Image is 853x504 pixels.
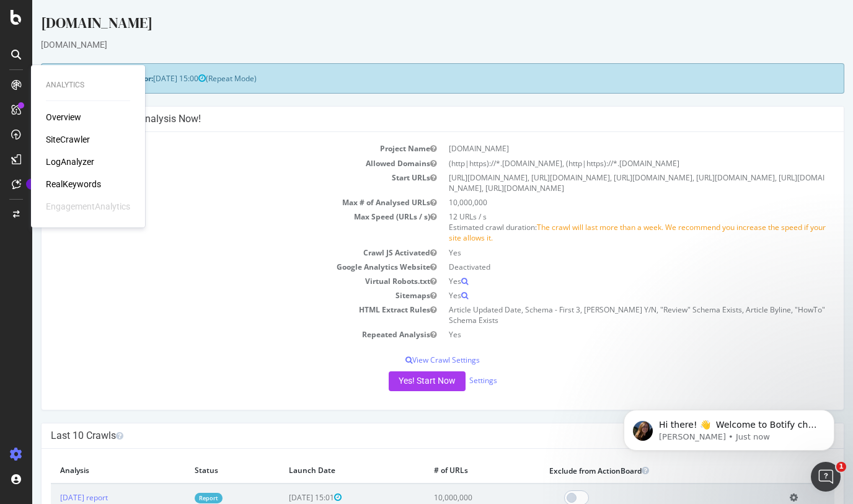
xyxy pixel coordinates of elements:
[410,260,802,274] td: Deactivated
[392,458,508,484] th: # of URLs
[26,179,37,190] div: Tooltip anchor
[46,178,101,190] a: RealKeywords
[121,73,174,84] span: [DATE] 15:00
[9,12,812,38] div: [DOMAIN_NAME]
[19,245,410,260] td: Crawl JS Activated
[9,38,812,51] div: [DOMAIN_NAME]
[417,222,793,243] span: The crawl will last more than a week. We recommend you increase the speed if your site allows it.
[410,141,802,156] td: [DOMAIN_NAME]
[46,111,81,123] a: Overview
[19,195,410,210] td: Max # of Analysed URLs
[605,384,853,471] iframe: Intercom notifications message
[410,303,802,327] td: Article Updated Date, Schema - First 3, [PERSON_NAME] Y/N, "Review" Schema Exists, Article Byline...
[46,156,94,168] a: LogAnalyzer
[162,493,190,503] a: Report
[247,458,392,484] th: Launch Date
[19,210,410,245] td: Max Speed (URLs / s)
[410,274,802,288] td: Yes
[508,458,748,484] th: Exclude from ActionBoard
[257,492,309,503] span: [DATE] 15:01
[410,288,802,303] td: Yes
[811,462,841,492] iframe: Intercom live chat
[19,260,410,274] td: Google Analytics Website
[19,170,410,195] td: Start URLs
[410,327,802,342] td: Yes
[19,303,410,327] td: HTML Extract Rules
[46,133,90,146] a: SiteCrawler
[19,113,802,125] h4: Configure your New Analysis Now!
[19,288,410,303] td: Sitemaps
[410,170,802,195] td: [URL][DOMAIN_NAME], [URL][DOMAIN_NAME], [URL][DOMAIN_NAME], [URL][DOMAIN_NAME], [URL][DOMAIN_NAME...
[410,156,802,170] td: (http|https)://*.[DOMAIN_NAME], (http|https)://*.[DOMAIN_NAME]
[410,245,802,260] td: Yes
[19,141,410,156] td: Project Name
[836,462,846,472] span: 1
[28,492,76,503] a: [DATE] report
[19,355,802,365] p: View Crawl Settings
[19,274,410,288] td: Virtual Robots.txt
[46,200,130,213] div: EngagementAnalytics
[356,371,433,391] button: Yes! Start Now
[46,80,130,91] div: Analytics
[19,156,410,170] td: Allowed Domains
[437,375,465,386] a: Settings
[410,210,802,245] td: 12 URLs / s Estimated crawl duration:
[19,73,121,84] strong: Next Launch Scheduled for:
[19,458,153,484] th: Analysis
[19,327,410,342] td: Repeated Analysis
[410,195,802,210] td: 10,000,000
[9,63,812,94] div: (Repeat Mode)
[153,458,247,484] th: Status
[19,430,802,442] h4: Last 10 Crawls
